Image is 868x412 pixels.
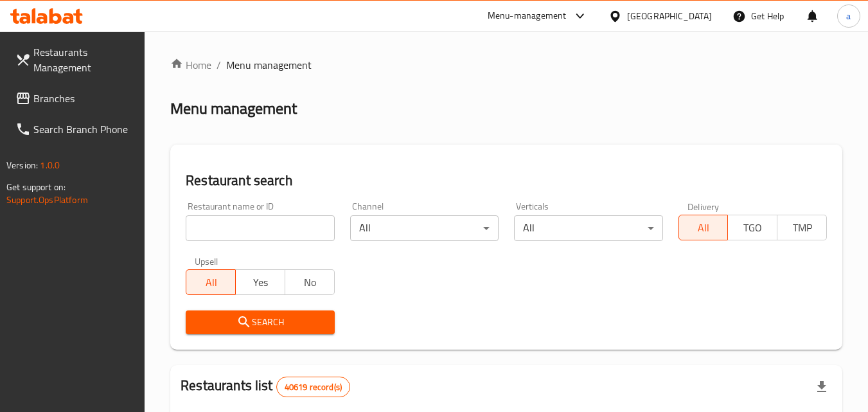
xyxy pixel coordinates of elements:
button: All [186,269,236,295]
div: [GEOGRAPHIC_DATA] [627,9,712,23]
button: Search [186,310,334,334]
li: / [217,57,221,73]
span: Yes [241,273,280,292]
span: TMP [783,219,822,237]
span: All [191,273,231,292]
a: Restaurants Management [5,37,145,83]
span: 1.0.0 [40,157,60,174]
span: Get support on: [6,179,66,195]
div: All [350,215,499,241]
span: 40619 record(s) [277,381,350,393]
span: Version: [6,157,38,174]
button: All [678,215,729,240]
a: Support.OpsPlatform [6,192,88,208]
a: Branches [5,83,145,114]
span: Search Branch Phone [33,121,135,137]
span: TGO [733,219,772,237]
span: a [846,9,851,23]
a: Home [170,57,211,73]
label: Upsell [195,256,218,265]
span: No [290,273,330,292]
a: Search Branch Phone [5,114,145,145]
span: Restaurants Management [33,44,135,75]
label: Delivery [687,202,720,211]
span: Branches [33,91,135,106]
div: Export file [806,372,837,402]
nav: breadcrumb [170,57,842,73]
h2: Restaurant search [186,171,827,190]
button: No [285,269,335,295]
div: All [514,215,662,241]
h2: Menu management [170,98,297,119]
button: TGO [727,215,777,240]
div: Menu-management [488,8,567,24]
div: Total records count [276,377,350,397]
span: Menu management [226,57,312,73]
span: Search [196,314,324,330]
span: All [684,219,723,237]
h2: Restaurants list [181,376,350,397]
button: Yes [235,269,285,295]
button: TMP [777,215,827,240]
input: Search for restaurant name or ID.. [186,215,334,241]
